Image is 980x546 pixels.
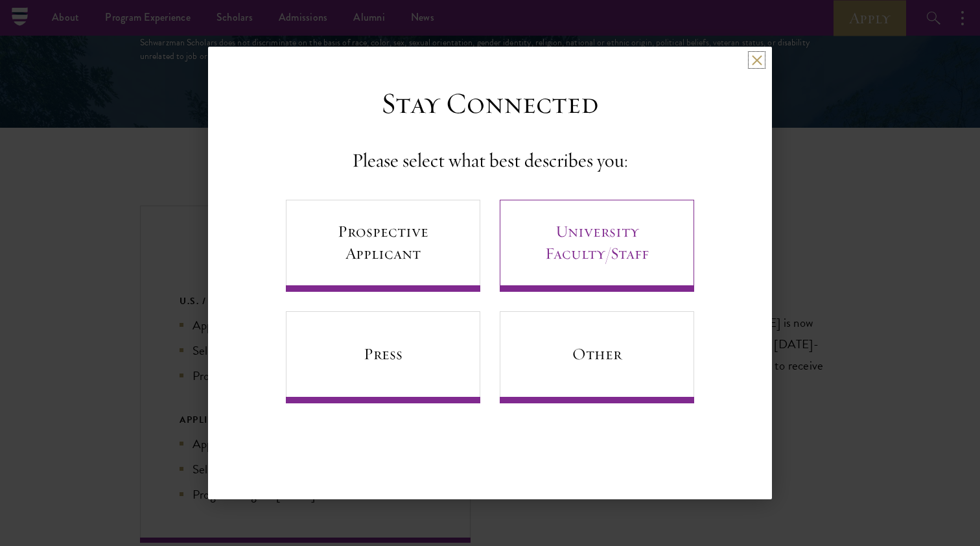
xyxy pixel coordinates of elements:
a: Prospective Applicant [286,200,480,292]
h3: Stay Connected [381,86,599,122]
a: University Faculty/Staff [500,200,694,292]
a: Other [500,311,694,403]
h4: Please select what best describes you: [352,148,628,174]
a: Press [286,311,480,403]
